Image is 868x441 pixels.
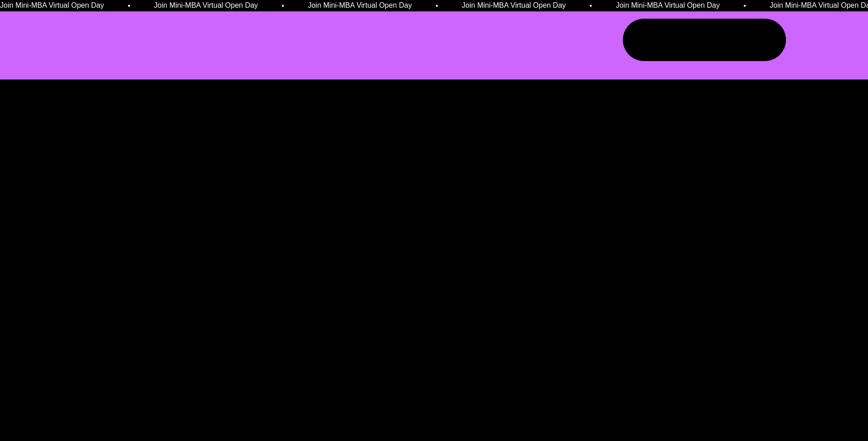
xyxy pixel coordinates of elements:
span: • [128,2,130,10]
span: • [282,2,284,10]
span: • [589,2,592,10]
span: • [435,2,438,10]
span: • [743,2,746,10]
